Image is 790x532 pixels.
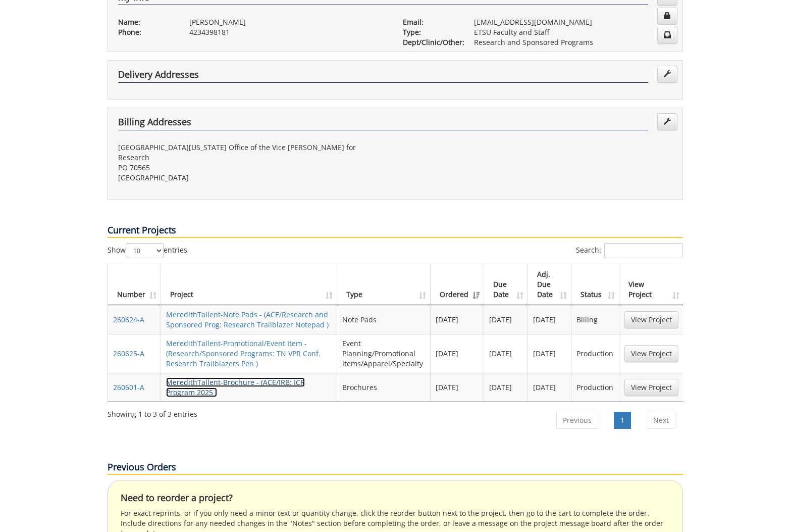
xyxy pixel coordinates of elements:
td: Production [571,373,619,402]
td: [DATE] [528,334,572,373]
td: [DATE] [528,305,572,334]
p: Phone: [118,27,174,37]
p: Previous Orders [108,461,683,475]
td: Billing [571,305,619,334]
td: Brochures [337,373,431,402]
input: Search: [604,243,683,258]
p: Name: [118,17,174,27]
a: 1 [614,412,631,429]
p: Type: [403,27,459,37]
td: [DATE] [484,373,528,402]
a: Change Communication Preferences [657,27,677,44]
a: 260601-A [113,382,144,392]
td: Note Pads [337,305,431,334]
a: Next [647,412,675,429]
div: Showing 1 to 3 of 3 entries [108,405,197,419]
p: Email: [403,17,459,27]
a: MeredithTallent-Promotional/Event Item - (Research/Sponsored Programs: TN VPR Conf. Research Trai... [166,338,321,368]
th: Due Date: activate to sort column ascending [484,264,528,305]
th: Adj. Due Date: activate to sort column ascending [528,264,572,305]
td: [DATE] [431,305,484,334]
p: [GEOGRAPHIC_DATA][US_STATE] Office of the Vice [PERSON_NAME] for Research [118,142,388,163]
a: 260625-A [113,349,144,358]
a: View Project [624,311,678,328]
h4: Need to reorder a project? [121,493,670,503]
p: PO 70565 [118,163,388,173]
h4: Delivery Addresses [118,70,648,83]
th: Number: activate to sort column ascending [108,264,161,305]
a: Edit Addresses [657,113,677,130]
td: [DATE] [484,334,528,373]
th: Ordered: activate to sort column ascending [431,264,484,305]
th: Status: activate to sort column ascending [571,264,619,305]
p: ETSU Faculty and Staff [474,27,672,37]
label: Search: [576,243,683,258]
a: View Project [624,379,678,396]
a: View Project [624,345,678,362]
label: Show entries [108,243,187,258]
h4: Billing Addresses [118,117,648,130]
td: Production [571,334,619,373]
th: Type: activate to sort column ascending [337,264,431,305]
th: View Project: activate to sort column ascending [619,264,683,305]
a: 260624-A [113,315,144,324]
td: [DATE] [484,305,528,334]
p: [EMAIL_ADDRESS][DOMAIN_NAME] [474,17,672,27]
p: Research and Sponsored Programs [474,37,672,47]
a: Change Password [657,8,677,25]
td: [DATE] [431,334,484,373]
a: MeredithTallent-Note Pads - (ACE/Research and Sponsored Prog: Research Trailblazer Notepad ) [166,310,329,329]
a: MeredithTallent-Brochure - (ACE/IRB: ICR Program 2025 ) [166,377,305,397]
select: Showentries [126,243,164,258]
td: [DATE] [528,373,572,402]
p: [GEOGRAPHIC_DATA] [118,173,388,183]
a: Edit Addresses [657,66,677,83]
td: Event Planning/Promotional Items/Apparel/Specialty [337,334,431,373]
th: Project: activate to sort column ascending [161,264,337,305]
p: 4234398181 [189,27,388,37]
p: [PERSON_NAME] [189,17,388,27]
p: Current Projects [108,224,683,238]
a: Previous [556,412,598,429]
td: [DATE] [431,373,484,402]
p: Dept/Clinic/Other: [403,37,459,47]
